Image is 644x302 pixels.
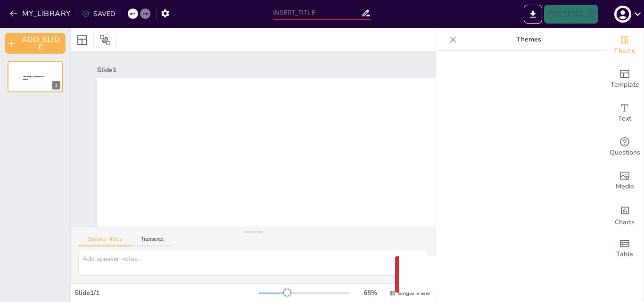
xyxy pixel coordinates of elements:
div: Change the overall theme [606,28,644,62]
p: Something went wrong with the request. (CORS) [425,269,606,280]
span: Text [618,114,631,124]
span: Table [616,249,633,260]
input: INSERT_TITLE [273,6,361,20]
button: Speaker Notes [78,236,132,246]
button: EXPORT_TO_POWERPOINT [524,5,542,24]
div: Add ready made slides [606,62,644,96]
span: Media [616,181,634,192]
span: Sendsteps presentation editor [23,75,44,81]
button: ADD_SLIDE [5,33,66,54]
div: Add images, graphics, shapes or video [606,164,644,198]
span: Theme [614,46,636,56]
div: Slide 1 [97,65,579,74]
button: Transcript [132,236,173,246]
p: Themes [461,28,596,51]
span: Position [99,34,111,46]
div: 65 % [359,288,381,297]
button: PRESENT [544,5,598,24]
div: Layout [74,33,90,48]
div: Get real-time input from your audience [606,130,644,164]
span: Template [611,80,639,90]
div: Add charts and graphs [606,198,644,232]
div: SAVED [82,9,115,18]
div: Add text boxes [606,96,644,130]
div: Slide 1 / 1 [74,288,259,297]
div: 1 [8,61,63,92]
span: Charts [615,217,635,228]
div: 1 [52,81,60,90]
button: MY_LIBRARY [7,6,75,21]
span: Questions [610,147,640,158]
div: Add a table [606,232,644,266]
